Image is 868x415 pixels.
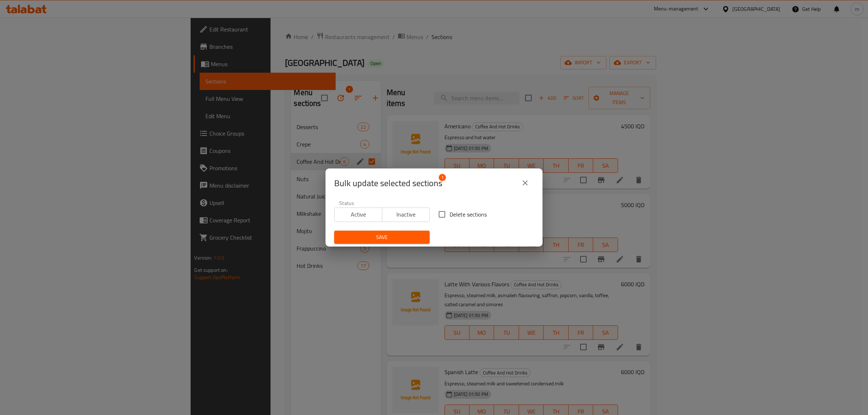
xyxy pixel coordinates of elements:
[334,177,442,189] span: Selected section count
[516,174,534,192] button: close
[340,233,424,242] span: Save
[334,231,430,244] button: Save
[382,208,430,222] button: Inactive
[439,174,446,181] span: 1
[450,210,487,219] span: Delete sections
[337,209,379,220] span: Active
[385,209,427,220] span: Inactive
[334,208,382,222] button: Active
